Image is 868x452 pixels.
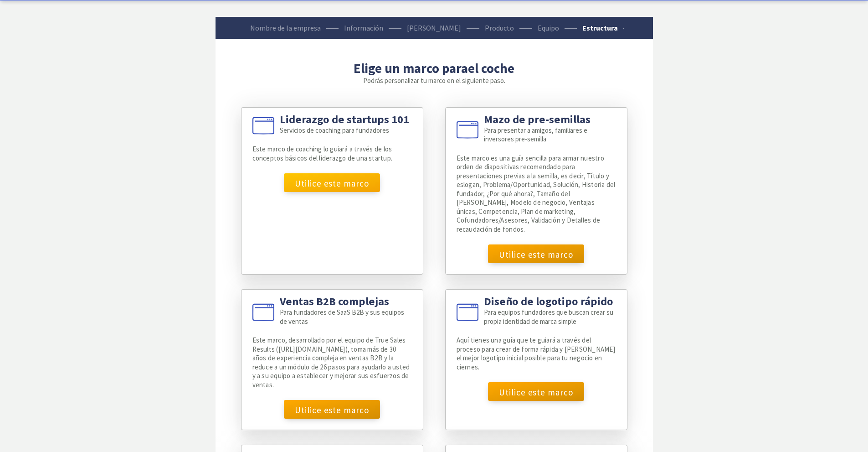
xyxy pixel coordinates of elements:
font: Nombre de la empresa [250,23,321,32]
font: Para fundadores de SaaS B2B y sus equipos de ventas [280,308,404,326]
font: Podrás personalizar tu marco en el siguiente paso. [363,76,505,85]
font: Ventas B2B complejas [280,294,389,308]
font: Para equipos fundadores que buscan crear su propia identidad de marca simple [484,308,613,326]
font: Mazo de pre-semillas [484,112,591,126]
button: Utilice este marco [488,244,585,263]
font: Este marco de coaching lo guiará a través de los conceptos básicos del liderazgo de una startup. [252,145,393,162]
font: Equipo [538,23,559,32]
font: Para presentar a amigos, familiares e inversores pre-semilla [484,126,587,144]
font: Producto [485,23,514,32]
font: Utilice este marco [295,178,370,189]
font: Estructura [582,23,618,32]
font: Servicios de coaching para fundadores [280,126,389,135]
font: Utilice este marco [499,387,574,398]
font: Información [344,23,383,32]
font: Liderazgo de startups 101 [280,112,409,126]
button: Utilice este marco [284,400,380,419]
button: Utilice este marco [284,173,380,192]
font: Utilice este marco [499,249,574,260]
font: Diseño de logotipo rápido [484,294,613,308]
font: Utilice este marco [295,405,370,416]
font: Aquí tienes una guía que te guiará a través del proceso para crear de forma rápida y [PERSON_NAME... [457,336,615,371]
font: Elige un marco para [354,60,468,77]
button: Utilice este marco [488,382,585,401]
font: Este marco, desarrollado por el equipo de True Sales Results ([URL][DOMAIN_NAME]), toma más de 30... [252,336,410,389]
font: Este marco es una guía sencilla para armar nuestro orden de diapositivas recomendado para present... [457,154,616,234]
font: [PERSON_NAME] [407,23,461,32]
font: el coche [468,60,514,77]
